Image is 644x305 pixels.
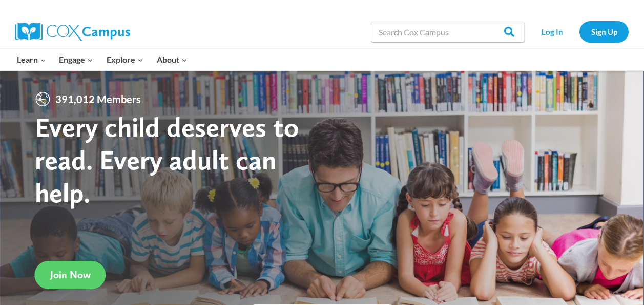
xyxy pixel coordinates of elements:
[371,22,525,42] input: Search Cox Campus
[35,110,299,208] strong: Every child deserves to read. Every adult can help.
[35,261,106,289] a: Join Now
[107,53,143,66] span: Explore
[530,21,629,42] nav: Secondary Navigation
[579,21,629,42] a: Sign Up
[10,49,194,70] nav: Primary Navigation
[157,53,188,66] span: About
[50,269,91,281] span: Join Now
[17,53,46,66] span: Learn
[51,91,145,107] span: 391,012 Members
[59,53,93,66] span: Engage
[530,21,574,42] a: Log In
[15,23,130,41] img: Cox Campus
